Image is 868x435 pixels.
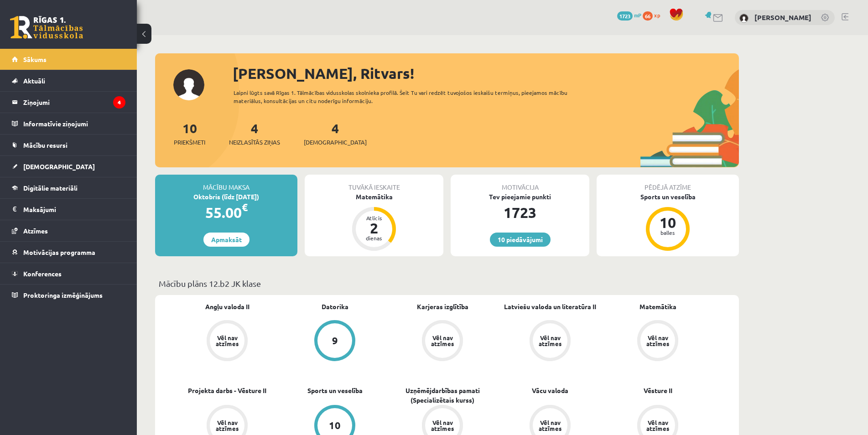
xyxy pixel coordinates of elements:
[597,192,739,202] div: Sports un veselība
[307,386,363,395] a: Sports un veselība
[654,11,660,19] span: xp
[23,162,95,171] span: [DEMOGRAPHIC_DATA]
[214,335,240,347] div: Vēl nav atzīmes
[645,335,670,347] div: Vēl nav atzīmes
[643,11,653,21] span: 66
[451,202,589,223] div: 1723
[634,11,641,19] span: mP
[496,320,604,363] a: Vēl nav atzīmes
[12,263,125,284] a: Konferences
[430,335,455,347] div: Vēl nav atzīmes
[322,302,348,311] a: Datorika
[203,233,249,247] a: Apmaksāt
[532,386,568,395] a: Vācu valoda
[23,92,125,113] legend: Ziņojumi
[617,11,633,21] span: 1723
[305,175,443,192] div: Tuvākā ieskaite
[23,291,103,299] span: Proktoringa izmēģinājums
[214,419,240,431] div: Vēl nav atzīmes
[174,138,205,147] span: Priekšmeti
[242,201,248,214] span: €
[754,13,811,22] a: [PERSON_NAME]
[639,302,676,311] a: Matemātika
[360,215,388,221] div: Atlicis
[304,120,367,147] a: 4[DEMOGRAPHIC_DATA]
[23,199,125,220] legend: Maksājumi
[654,215,681,230] div: 10
[12,220,125,241] a: Atzīmes
[490,233,551,247] a: 10 piedāvājumi
[430,419,455,431] div: Vēl nav atzīmes
[504,302,596,311] a: Latviešu valoda un literatūra II
[305,192,443,252] a: Matemātika Atlicis 2 dienas
[12,177,125,198] a: Digitālie materiāli
[229,138,280,147] span: Neizlasītās ziņas
[113,96,125,109] i: 4
[10,16,83,39] a: Rīgas 1. Tālmācības vidusskola
[155,175,297,192] div: Mācību maksa
[12,285,125,306] a: Proktoringa izmēģinājums
[23,55,47,63] span: Sākums
[537,335,563,347] div: Vēl nav atzīmes
[604,320,712,363] a: Vēl nav atzīmes
[155,192,297,202] div: Oktobris (līdz [DATE])
[617,11,641,19] a: 1723 mP
[12,156,125,177] a: [DEMOGRAPHIC_DATA]
[23,77,45,85] span: Aktuāli
[174,120,205,147] a: 10Priekšmeti
[12,70,125,91] a: Aktuāli
[159,277,735,290] p: Mācību plāns 12.b2 JK klase
[188,386,266,395] a: Projekta darbs - Vēsture II
[12,242,125,263] a: Motivācijas programma
[155,202,297,223] div: 55.00
[233,62,739,84] div: [PERSON_NAME], Ritvars!
[329,420,341,430] div: 10
[12,135,125,155] a: Mācību resursi
[332,336,338,346] div: 9
[739,14,748,23] img: Ritvars Lauva
[644,386,672,395] a: Vēsture II
[205,302,249,311] a: Angļu valoda II
[173,320,281,363] a: Vēl nav atzīmes
[23,141,68,149] span: Mācību resursi
[417,302,468,311] a: Karjeras izglītība
[23,269,62,278] span: Konferences
[597,192,739,252] a: Sports un veselība 10 balles
[305,192,443,202] div: Matemātika
[389,386,496,405] a: Uzņēmējdarbības pamati (Specializētais kurss)
[360,221,388,235] div: 2
[654,230,681,235] div: balles
[23,113,125,134] legend: Informatīvie ziņojumi
[12,113,125,134] a: Informatīvie ziņojumi
[451,192,589,202] div: Tev pieejamie punkti
[12,199,125,220] a: Maksājumi
[23,248,95,256] span: Motivācijas programma
[645,419,670,431] div: Vēl nav atzīmes
[234,88,584,105] div: Laipni lūgts savā Rīgas 1. Tālmācības vidusskolas skolnieka profilā. Šeit Tu vari redzēt tuvojošo...
[389,320,496,363] a: Vēl nav atzīmes
[597,175,739,192] div: Pēdējā atzīme
[23,184,78,192] span: Digitālie materiāli
[537,419,563,431] div: Vēl nav atzīmes
[12,49,125,70] a: Sākums
[12,92,125,113] a: Ziņojumi4
[281,320,389,363] a: 9
[229,120,280,147] a: 4Neizlasītās ziņas
[304,138,367,147] span: [DEMOGRAPHIC_DATA]
[360,235,388,241] div: dienas
[451,175,589,192] div: Motivācija
[23,227,48,235] span: Atzīmes
[643,11,665,19] a: 66 xp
